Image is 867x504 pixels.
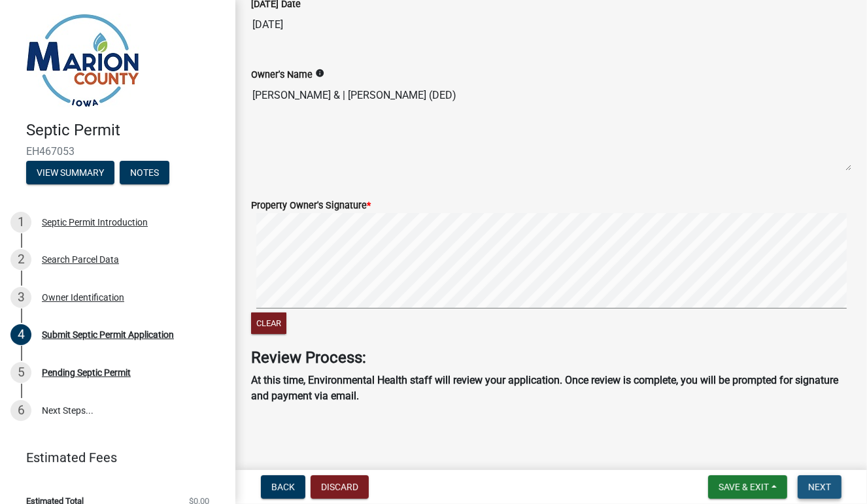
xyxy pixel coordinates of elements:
[10,249,31,270] div: 2
[26,14,139,107] img: Marion County, Iowa
[42,218,148,227] div: Septic Permit Introduction
[808,482,831,492] span: Next
[42,293,124,302] div: Owner Identification
[708,475,787,499] button: Save & Exit
[10,362,31,383] div: 5
[42,368,131,377] div: Pending Septic Permit
[315,69,324,78] i: info
[719,482,769,492] span: Save & Exit
[10,212,31,233] div: 1
[10,445,214,471] a: Estimated Fees
[251,312,286,334] button: Clear
[251,71,313,80] label: Owner's Name
[42,255,119,264] div: Search Parcel Data
[26,168,114,178] wm-modal-confirm: Summary
[26,161,114,184] button: View Summary
[10,400,31,421] div: 6
[120,161,169,184] button: Notes
[311,475,369,499] button: Discard
[271,482,295,492] span: Back
[10,287,31,308] div: 3
[42,330,174,339] div: Submit Septic Permit Application
[10,324,31,345] div: 4
[798,475,841,499] button: Next
[251,348,366,367] strong: Review Process:
[261,475,305,499] button: Back
[26,121,225,140] h4: Septic Permit
[26,145,209,158] span: EH467053
[251,201,371,210] label: Property Owner's Signature
[251,374,838,402] strong: At this time, Environmental Health staff will review your application. Once review is complete, y...
[251,82,851,171] textarea: [PERSON_NAME] & | [PERSON_NAME] (DED)
[120,168,169,178] wm-modal-confirm: Notes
